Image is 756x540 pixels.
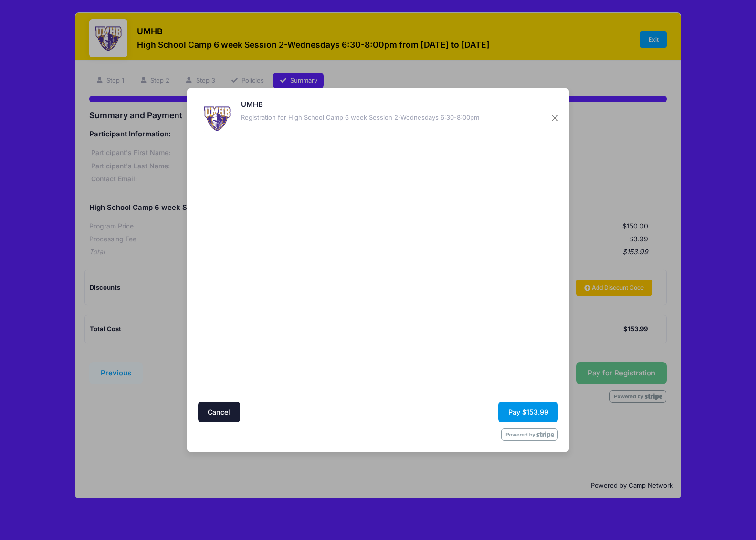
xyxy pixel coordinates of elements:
[241,113,479,123] div: Registration for High School Camp 6 week Session 2-Wednesdays 6:30-8:00pm
[196,142,376,399] iframe: Secure address input frame
[381,142,560,316] iframe: Secure payment input frame
[241,99,479,110] h5: UMHB
[498,402,558,422] button: Pay $153.99
[196,247,376,249] iframe: Google autocomplete suggestions dropdown list
[546,110,564,127] button: Close
[198,402,240,422] button: Cancel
